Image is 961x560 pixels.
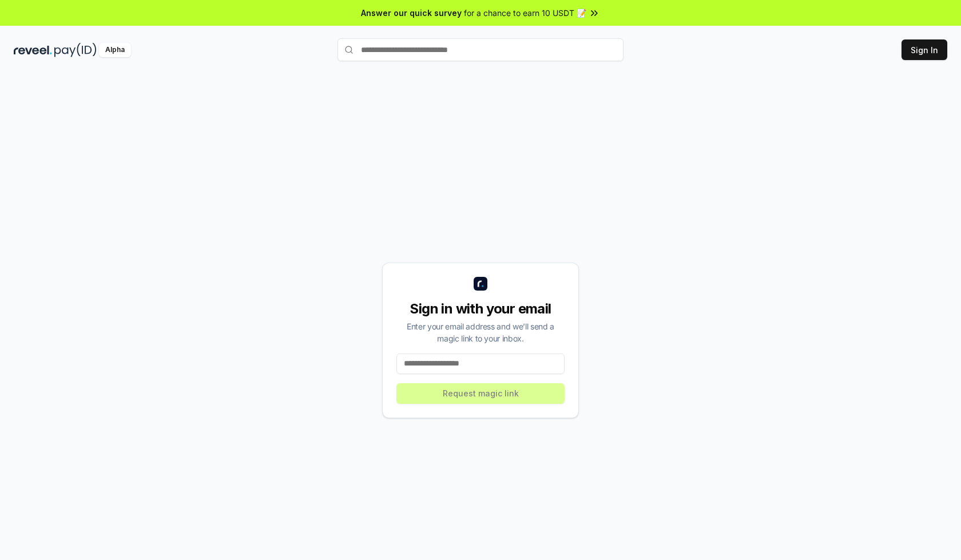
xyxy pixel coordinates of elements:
[396,300,565,318] div: Sign in with your email
[464,7,586,19] span: for a chance to earn 10 USDT 📝
[474,277,487,291] img: logo_small
[361,7,462,19] span: Answer our quick survey
[396,320,565,344] div: Enter your email address and we’ll send a magic link to your inbox.
[14,43,52,57] img: reveel_dark
[99,43,131,57] div: Alpha
[54,43,97,57] img: pay_id
[902,39,947,60] button: Sign In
